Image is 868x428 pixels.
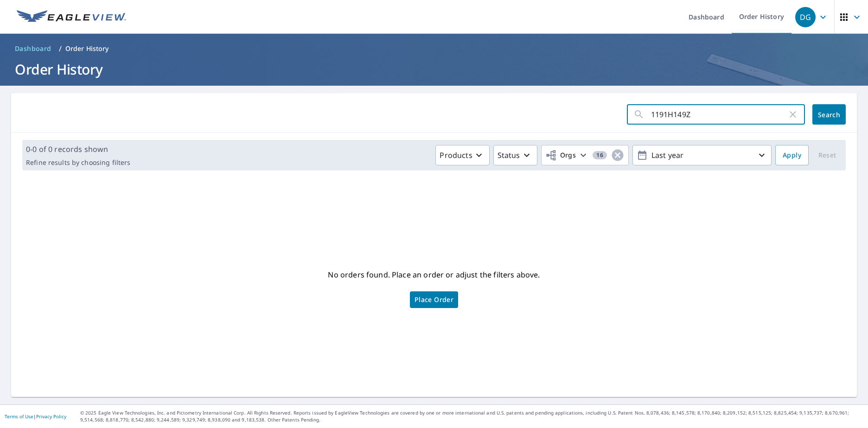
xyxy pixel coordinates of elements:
[545,150,576,161] span: Orgs
[17,10,126,24] img: EV Logo
[783,150,801,161] span: Apply
[775,145,809,165] button: Apply
[5,414,66,419] p: |
[26,158,130,167] p: Refine results by choosing filters
[11,60,857,79] h1: Order History
[59,43,62,54] li: /
[795,7,816,27] div: DG
[5,413,33,420] a: Terms of Use
[80,409,863,423] p: © 2025 Eagle View Technologies, Inc. and Pictometry International Corp. All Rights Reserved. Repo...
[26,144,130,155] p: 0-0 of 0 records shown
[498,150,520,161] p: Status
[15,44,51,53] span: Dashboard
[632,145,772,165] button: Last year
[36,413,66,420] a: Privacy Policy
[65,44,109,53] p: Order History
[415,297,453,302] span: Place Order
[820,110,838,119] span: Search
[651,101,787,127] input: Address, Report #, Claim ID, etc.
[541,145,629,165] button: Orgs16
[11,41,55,56] a: Dashboard
[812,104,846,125] button: Search
[648,147,756,164] p: Last year
[593,152,607,158] span: 16
[435,145,489,165] button: Products
[493,145,537,165] button: Status
[328,267,540,282] p: No orders found. Place an order or adjust the filters above.
[440,150,472,161] p: Products
[410,291,458,308] a: Place Order
[11,41,857,56] nav: breadcrumb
